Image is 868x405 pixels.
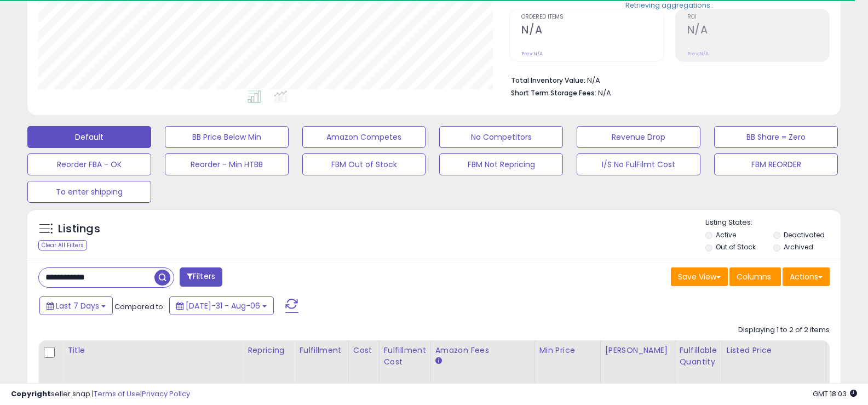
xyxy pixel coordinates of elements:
span: Last 7 Days [56,300,99,311]
button: Default [27,126,151,148]
div: Cost [353,345,375,356]
div: Clear All Filters [38,240,87,250]
label: Active [716,230,736,239]
span: Columns [737,271,771,282]
div: Fulfillment Cost [384,345,426,368]
button: Last 7 Days [39,296,113,315]
div: Amazon Fees [435,345,530,356]
div: Title [67,345,238,356]
button: Reorder FBA - OK [27,153,151,175]
button: FBM Not Repricing [439,153,563,175]
button: BB Share = Zero [714,126,838,148]
button: Filters [180,267,222,287]
strong: Copyright [11,389,51,399]
button: Revenue Drop [577,126,700,148]
p: Listing States: [705,218,841,228]
button: FBM Out of Stock [302,153,426,175]
button: BB Price Below Min [165,126,289,148]
button: FBM REORDER [714,153,838,175]
span: 2025-08-14 18:03 GMT [813,389,857,399]
div: Repricing [248,345,290,356]
h5: Listings [58,221,100,237]
div: Fulfillment [299,345,343,356]
span: [DATE]-31 - Aug-06 [186,300,260,311]
div: [PERSON_NAME] [605,345,670,356]
div: Fulfillable Quantity [680,345,717,368]
div: Listed Price [727,345,821,356]
span: Compared to: [114,301,165,312]
button: Save View [671,267,728,286]
a: Terms of Use [94,389,140,399]
button: I/S No FulFilmt Cost [577,153,700,175]
div: seller snap | | [11,389,190,400]
a: Privacy Policy [142,389,190,399]
button: [DATE]-31 - Aug-06 [169,296,274,315]
button: To enter shipping [27,181,151,203]
button: Amazon Competes [302,126,426,148]
div: Displaying 1 to 2 of 2 items [738,325,830,335]
button: Actions [783,267,830,286]
label: Archived [784,242,813,252]
small: Amazon Fees. [435,356,442,366]
div: Min Price [539,345,596,356]
button: No Competitors [439,126,563,148]
label: Out of Stock [716,242,756,252]
label: Deactivated [784,230,825,239]
button: Reorder - Min HTBB [165,153,289,175]
button: Columns [729,267,781,286]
